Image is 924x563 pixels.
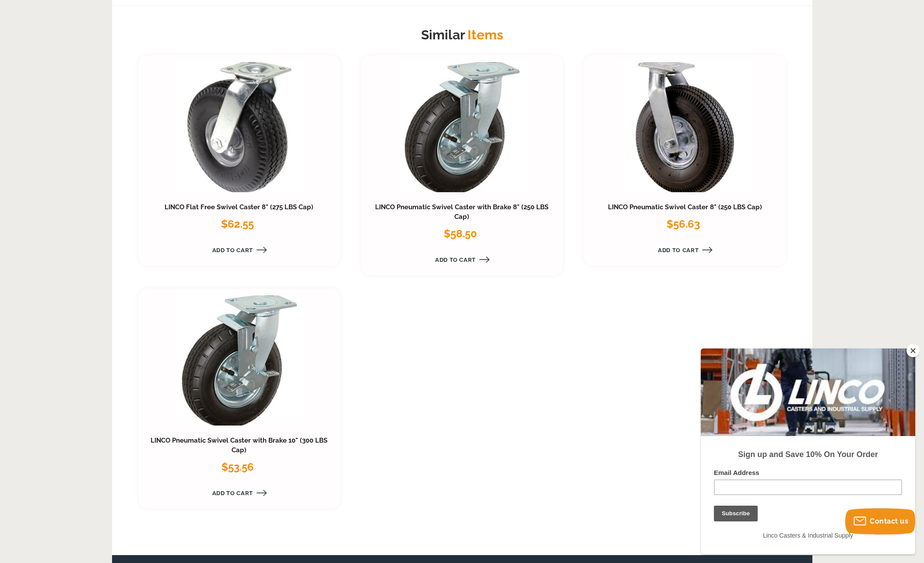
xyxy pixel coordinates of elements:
[906,344,920,357] button: Close
[368,251,543,268] a: Add to Cart
[13,157,57,173] input: Subscribe
[62,183,152,190] span: Linco Casters & Industrial Supply
[13,120,201,131] label: Email Address
[212,490,253,496] span: Add to Cart
[375,203,548,221] a: LINCO Pneumatic Swivel Caster with Brake 8" (250 LBS Cap)
[435,257,476,263] span: Add to Cart
[870,517,908,525] span: Contact us
[165,203,313,211] a: LINCO Flat Free Swivel Caster 8" (275 LBS Cap)
[845,508,915,535] button: Contact us
[212,247,253,253] span: Add to Cart
[658,247,699,253] span: Add to Cart
[608,203,762,211] a: LINCO Pneumatic Swivel Caster 8" (250 LBS Cap)
[151,436,327,454] a: LINCO Pneumatic Swivel Caster with Brake 10" (300 LBS Cap)
[465,27,503,42] span: Items
[37,102,177,110] strong: Sign up and Save 10% On Your Order
[591,242,766,259] a: Add to Cart
[221,218,254,230] span: $62.55
[444,227,477,240] span: $58.50
[145,242,320,259] a: Add to Cart
[667,218,700,230] span: $56.63
[145,485,320,502] a: Add to Cart
[138,25,786,45] h2: Similar
[10,13,53,29] button: Subscribe
[221,461,254,473] span: $53.56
